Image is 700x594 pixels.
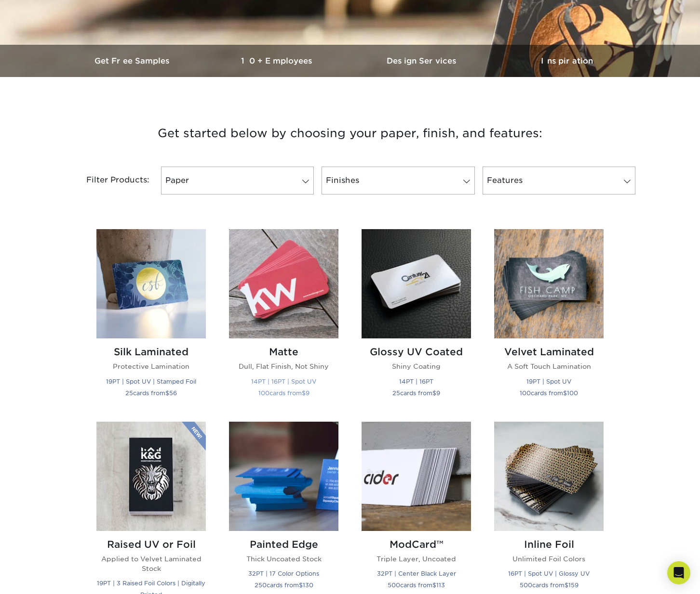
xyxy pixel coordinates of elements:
[165,389,169,397] span: $
[520,581,532,589] span: 500
[436,581,445,589] span: 113
[520,581,579,589] small: cards from
[494,229,604,410] a: Velvet Laminated Business Cards Velvet Laminated A Soft Touch Lamination 19PT | Spot UV 100cards ...
[483,167,635,194] a: Features
[96,229,206,410] a: Silk Laminated Business Cards Silk Laminated Protective Lamination 19PT | Spot UV | Stamped Foil ...
[432,389,436,397] span: $
[362,362,471,371] p: Shiny Coating
[362,229,471,338] img: Glossy UV Coated Business Cards
[302,389,306,397] span: $
[96,422,206,531] img: Raised UV or Foil Business Cards
[388,581,400,589] span: 500
[350,56,495,65] h3: Design Services
[565,581,568,589] span: $
[495,45,639,77] a: Inspiration
[205,56,350,65] h3: 10+ Employees
[205,45,350,77] a: 10+ Employees
[526,378,571,385] small: 19PT | Spot UV
[251,378,316,385] small: 14PT | 16PT | Spot UV
[494,539,604,550] h2: Inline Foil
[125,389,133,397] span: 25
[362,539,471,550] h2: ModCard™
[362,554,471,564] p: Triple Layer, Uncoated
[303,581,313,589] span: 130
[248,570,319,577] small: 32PT | 17 Color Options
[229,229,338,410] a: Matte Business Cards Matte Dull, Flat Finish, Not Shiny 14PT | 16PT | Spot UV 100cards from$9
[520,389,578,397] small: cards from
[68,112,632,155] h3: Get started below by choosing your paper, finish, and features:
[362,229,471,410] a: Glossy UV Coated Business Cards Glossy UV Coated Shiny Coating 14PT | 16PT 25cards from$9
[520,389,531,397] span: 100
[392,389,400,397] span: 25
[229,422,338,531] img: Painted Edge Business Cards
[436,389,440,397] span: 9
[494,346,604,358] h2: Velvet Laminated
[306,389,310,397] span: 9
[255,581,267,589] span: 250
[508,570,590,577] small: 16PT | Spot UV | Glossy UV
[125,389,177,397] small: cards from
[61,45,205,77] a: Get Free Samples
[229,554,338,564] p: Thick Uncoated Stock
[362,422,471,531] img: ModCard™ Business Cards
[229,229,338,338] img: Matte Business Cards
[258,389,269,397] span: 100
[96,554,206,574] p: Applied to Velvet Laminated Stock
[350,45,495,77] a: Design Services
[322,167,474,194] a: Finishes
[255,581,313,589] small: cards from
[388,581,445,589] small: cards from
[169,389,177,397] span: 56
[229,362,338,371] p: Dull, Flat Finish, Not Shiny
[229,346,338,358] h2: Matte
[494,229,604,338] img: Velvet Laminated Business Cards
[362,346,471,358] h2: Glossy UV Coated
[106,378,196,385] small: 19PT | Spot UV | Stamped Foil
[377,570,456,577] small: 32PT | Center Black Layer
[61,56,205,65] h3: Get Free Samples
[392,389,440,397] small: cards from
[299,581,303,589] span: $
[494,422,604,531] img: Inline Foil Business Cards
[229,539,338,550] h2: Painted Edge
[182,422,206,451] img: New Product
[61,167,157,194] div: Filter Products:
[494,554,604,564] p: Unlimited Foil Colors
[563,389,567,397] span: $
[399,378,433,385] small: 14PT | 16PT
[568,581,579,589] span: 159
[258,389,310,397] small: cards from
[567,389,578,397] span: 100
[96,539,206,550] h2: Raised UV or Foil
[96,346,206,358] h2: Silk Laminated
[667,561,690,584] div: Open Intercom Messenger
[161,167,314,194] a: Paper
[432,581,436,589] span: $
[494,362,604,371] p: A Soft Touch Lamination
[96,362,206,371] p: Protective Lamination
[495,56,639,65] h3: Inspiration
[96,229,206,338] img: Silk Laminated Business Cards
